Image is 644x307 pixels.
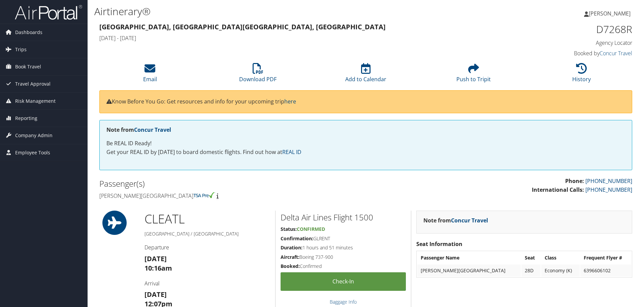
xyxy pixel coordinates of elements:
strong: Seat Information [416,240,462,248]
span: Confirmed [297,226,325,232]
h1: CLE ATL [144,211,270,227]
strong: [DATE] [144,254,167,263]
h5: GLRENT [281,235,406,242]
h4: [PERSON_NAME][GEOGRAPHIC_DATA] [99,192,361,199]
strong: [DATE] [144,290,167,299]
span: [PERSON_NAME] [589,10,631,17]
td: Economy (K) [541,265,580,277]
span: Risk Management [15,93,56,110]
a: [PHONE_NUMBER] [585,177,632,185]
strong: [GEOGRAPHIC_DATA], [GEOGRAPHIC_DATA] [GEOGRAPHIC_DATA], [GEOGRAPHIC_DATA] [99,22,386,31]
a: Concur Travel [451,217,488,224]
h4: Booked by [507,50,632,57]
td: [PERSON_NAME][GEOGRAPHIC_DATA] [417,265,521,277]
a: [PHONE_NUMBER] [585,186,632,193]
span: Company Admin [15,127,53,144]
h1: D7268R [507,22,632,36]
td: 6396606102 [580,265,631,277]
th: Passenger Name [417,252,521,264]
strong: 10:16am [144,264,172,273]
p: Know Before You Go: Get resources and info for your upcoming trip [106,97,625,106]
h2: Delta Air Lines Flight 1500 [281,212,406,223]
img: airportal-logo.png [15,4,82,20]
span: Travel Approval [15,75,51,92]
span: Employee Tools [15,144,50,161]
h4: Arrival [144,280,270,287]
a: here [284,98,296,105]
strong: Status: [281,226,297,232]
strong: Duration: [281,244,302,251]
strong: International Calls: [532,186,584,193]
a: Baggage Info [330,299,357,305]
a: History [572,67,591,83]
strong: Note from [106,126,171,133]
strong: Booked: [281,263,300,269]
span: Reporting [15,110,37,127]
span: Book Travel [15,58,41,75]
a: Concur Travel [134,126,171,133]
h1: Airtinerary® [94,4,456,19]
h5: [GEOGRAPHIC_DATA] / [GEOGRAPHIC_DATA] [144,231,270,237]
a: Push to Tripit [456,67,491,83]
a: Email [143,67,157,83]
h4: Departure [144,244,270,251]
a: Check-in [281,272,406,291]
strong: Phone: [565,177,584,185]
a: Download PDF [239,67,277,83]
p: Be REAL ID Ready! Get your REAL ID by [DATE] to board domestic flights. Find out how at [106,139,625,156]
td: 28D [521,265,540,277]
th: Class [541,252,580,264]
h4: Agency Locator [507,39,632,47]
strong: Confirmation: [281,235,313,242]
strong: Aircraft: [281,254,299,260]
img: tsa-precheck.png [193,192,215,198]
h5: 1 hours and 51 minutes [281,244,406,251]
span: Dashboards [15,24,42,41]
th: Frequent Flyer # [580,252,631,264]
h5: Confirmed [281,263,406,270]
span: Trips [15,41,27,58]
strong: Note from [423,217,488,224]
h2: Passenger(s) [99,178,361,189]
a: Concur Travel [600,50,632,57]
a: REAL ID [282,148,301,156]
a: Add to Calendar [345,67,386,83]
h4: [DATE] - [DATE] [99,34,496,42]
h5: Boeing 737-900 [281,254,406,260]
th: Seat [521,252,540,264]
a: [PERSON_NAME] [584,3,637,24]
